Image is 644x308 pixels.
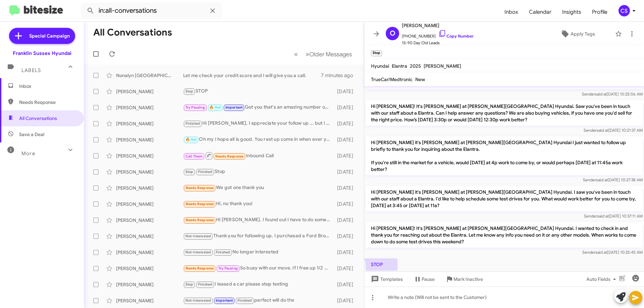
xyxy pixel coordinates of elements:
[185,250,211,254] span: Not-Interested
[334,152,359,159] div: [DATE]
[334,169,359,175] div: [DATE]
[334,104,359,111] div: [DATE]
[19,131,44,138] span: Save a Deal
[185,89,194,94] span: Stop
[334,88,359,95] div: [DATE]
[586,273,619,285] span: Auto Fields
[596,177,608,182] span: said at
[29,33,70,39] span: Special Campaign
[334,281,359,288] div: [DATE]
[116,249,183,256] div: [PERSON_NAME]
[453,273,483,285] span: Mark Inactive
[225,105,243,110] span: Important
[402,40,474,46] span: 15-90 Day Old Leads
[93,27,172,38] h1: All Conversations
[581,273,624,285] button: Auto Fields
[116,88,183,95] div: [PERSON_NAME]
[21,150,35,157] span: More
[390,28,395,39] span: O
[424,63,461,69] span: [PERSON_NAME]
[309,51,352,58] span: Older Messages
[19,83,76,89] span: Inbox
[116,72,183,79] div: Nonalyn [GEOGRAPHIC_DATA]
[185,266,214,270] span: Needs Response
[116,152,183,159] div: [PERSON_NAME]
[422,273,435,285] span: Pause
[183,216,334,224] div: Hi [PERSON_NAME]. I found out I have to do some major repairs on my house so I'm going to hold of...
[185,298,211,303] span: Not-Interested
[371,63,389,69] span: Hyundai
[290,47,302,61] button: Previous
[183,168,334,176] div: Stop
[582,91,643,97] span: Sender [DATE] 10:25:06 AM
[183,72,321,79] div: Let me check your credit score and I will give you a call.
[334,185,359,191] div: [DATE]
[198,170,213,174] span: Finished
[116,104,183,111] div: [PERSON_NAME]
[364,273,408,285] button: Templates
[524,2,557,22] a: Calendar
[19,115,57,122] span: All Conversations
[185,282,194,287] span: Stop
[13,50,71,57] div: Franklin Sussex Hyundai
[183,104,334,111] div: Got you that's an amazing number on it. give me a shout when your back up id like to see there wo...
[584,213,643,219] span: Sender [DATE] 10:37:11 AM
[183,151,334,160] div: Inbound Call
[185,121,200,126] span: Finished
[116,185,183,191] div: [PERSON_NAME]
[334,249,359,256] div: [DATE]
[334,233,359,240] div: [DATE]
[582,250,643,255] span: Sender [DATE] 10:25:45 AM
[183,136,334,143] div: Oh my I hope all is good. You rest up come in when ever you are feeling better
[116,265,183,272] div: [PERSON_NAME]
[183,264,334,272] div: So busy with our move. If I free up 1/2 day, I'll check back. Thanks
[334,136,359,143] div: [DATE]
[499,2,524,22] a: Inbox
[619,5,630,16] div: CS
[183,87,334,95] div: STOP
[81,3,222,19] input: Search
[185,170,194,174] span: Stop
[183,120,334,127] div: Hi [PERSON_NAME], I appreciate your follow up ... but I did buy a 2025 Tucson SEL Convenience AWD...
[334,265,359,272] div: [DATE]
[218,266,238,270] span: Try Pausing
[366,186,643,211] p: Hi [PERSON_NAME] it's [PERSON_NAME] at [PERSON_NAME][GEOGRAPHIC_DATA] Hyundai. I saw you've been ...
[183,281,334,288] div: I leased a car please stop texting
[402,21,474,29] span: [PERSON_NAME]
[595,91,607,97] span: said at
[438,34,474,39] a: Copy Number
[183,297,334,304] div: perfect will do thx
[185,154,203,159] span: Call Them
[185,105,205,110] span: Try Pausing
[402,29,474,40] span: [PHONE_NUMBER]
[116,281,183,288] div: [PERSON_NAME]
[116,201,183,207] div: [PERSON_NAME]
[183,248,334,256] div: No longer interested
[209,105,221,110] span: 🔥 Hot
[571,28,595,40] span: Apply Tags
[366,258,397,270] p: STOP
[371,50,382,56] small: Stop
[415,76,425,82] span: New
[408,273,440,285] button: Pause
[183,184,334,192] div: We got one thank you
[185,218,214,222] span: Needs Response
[595,250,607,255] span: said at
[185,137,197,142] span: 🔥 Hot
[183,232,334,240] div: Thank you for following up. I purchased a Ford Bronco.
[366,100,643,126] p: Hi [PERSON_NAME]! It's [PERSON_NAME] at [PERSON_NAME][GEOGRAPHIC_DATA] Hyundai. Saw you've been i...
[371,76,413,82] span: TrueCar/Medtronic
[334,120,359,127] div: [DATE]
[185,234,211,238] span: Not-Interested
[9,28,75,44] a: Special Campaign
[587,2,613,22] span: Profile
[19,99,76,106] span: Needs Response
[557,2,587,22] a: Insights
[392,63,407,69] span: Elantra
[237,298,252,303] span: Finished
[116,120,183,127] div: [PERSON_NAME]
[294,50,298,58] span: «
